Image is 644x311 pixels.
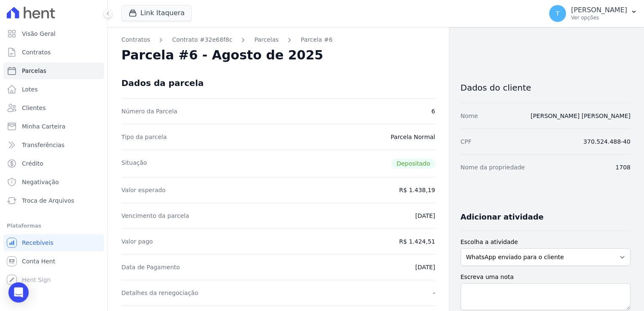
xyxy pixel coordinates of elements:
[399,186,435,194] dd: R$ 1.438,19
[22,122,65,131] span: Minha Carteira
[615,163,631,172] dd: 1708
[121,263,180,271] dt: Data de Pagamento
[22,239,54,247] span: Recebíveis
[556,11,560,16] span: T
[22,159,43,168] span: Crédito
[391,133,435,141] dd: Parcela Normal
[172,35,232,44] a: Contrato #32e68f8c
[3,253,104,270] a: Conta Hent
[392,158,435,169] span: Depositado
[22,67,46,75] span: Parcelas
[531,113,631,119] a: [PERSON_NAME] [PERSON_NAME]
[3,118,104,135] a: Minha Carteira
[22,257,55,265] span: Conta Hent
[461,83,631,93] h3: Dados do cliente
[121,35,150,44] a: Contratos
[121,289,199,297] dt: Detalhes da renegociação
[121,5,192,21] button: Link Itaquera
[22,141,64,149] span: Transferências
[121,78,204,88] div: Dados da parcela
[415,263,435,271] dd: [DATE]
[22,48,51,56] span: Contratos
[461,212,544,222] h3: Adicionar atividade
[121,212,189,220] dt: Vencimento da parcela
[3,99,104,116] a: Clientes
[121,237,153,246] dt: Valor pago
[399,237,435,246] dd: R$ 1.424,51
[3,62,104,79] a: Parcelas
[461,273,631,282] label: Escreva uma nota
[254,35,279,44] a: Parcelas
[415,212,435,220] dd: [DATE]
[7,221,101,231] div: Plataformas
[542,2,644,25] button: T [PERSON_NAME] Ver opções
[461,112,478,120] dt: Nome
[3,44,104,61] a: Contratos
[461,137,472,146] dt: CPF
[3,25,104,42] a: Visão Geral
[22,196,74,205] span: Troca de Arquivos
[121,186,166,194] dt: Valor esperado
[22,178,59,186] span: Negativação
[3,137,104,153] a: Transferências
[432,107,435,115] dd: 6
[3,155,104,172] a: Crédito
[121,35,435,44] nav: Breadcrumb
[3,174,104,190] a: Negativação
[121,48,323,63] h2: Parcela #6 - Agosto de 2025
[8,282,29,303] div: Open Intercom Messenger
[3,81,104,98] a: Lotes
[121,107,177,115] dt: Número da Parcela
[571,6,627,14] p: [PERSON_NAME]
[22,29,56,38] span: Visão Geral
[3,234,104,251] a: Recebíveis
[3,192,104,209] a: Troca de Arquivos
[301,35,333,44] a: Parcela #6
[121,158,147,169] dt: Situação
[571,14,627,21] p: Ver opções
[461,163,525,172] dt: Nome da propriedade
[22,104,46,112] span: Clientes
[22,85,38,94] span: Lotes
[121,133,167,141] dt: Tipo da parcela
[433,289,435,297] dd: -
[461,238,631,247] label: Escolha a atividade
[583,137,631,146] dd: 370.524.488-40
